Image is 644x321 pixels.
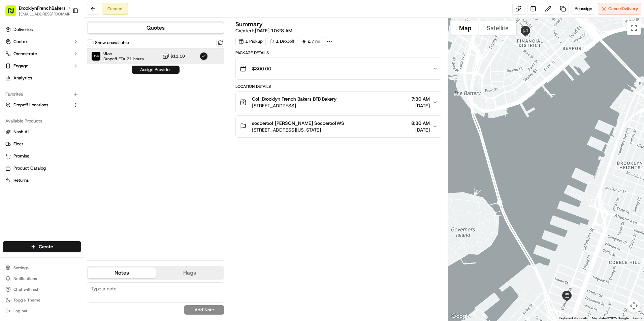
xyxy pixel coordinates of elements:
[235,84,442,89] div: Location Details
[13,63,28,69] span: Engage
[13,165,46,171] span: Product Catalog
[3,175,81,186] button: Returns
[450,312,472,321] a: Open this area in Google Maps (opens a new window)
[3,306,81,316] button: Log out
[103,56,144,62] span: Dropoff ETA 21 hours
[67,167,82,172] span: Pylon
[3,61,81,71] button: Engage
[7,7,20,20] img: Nash
[3,241,81,252] button: Create
[252,65,271,72] span: $300.00
[13,39,28,45] span: Control
[608,6,638,12] span: Cancel Delivery
[7,64,19,76] img: 1736555255976-a54dd68f-1ca7-489b-9aae-adbdc363a1c4
[451,21,479,35] button: Show street map
[3,295,81,305] button: Toggle Theme
[64,150,108,157] span: API Documentation
[3,36,81,47] button: Control
[7,151,12,156] div: 📗
[267,37,297,46] div: 1 Dropoff
[13,51,37,57] span: Orchestrate
[3,139,81,149] button: Fleet
[92,52,100,61] img: Uber
[627,21,641,35] button: Toggle fullscreen view
[13,308,27,314] span: Log out
[235,37,266,46] div: 1 Pickup
[13,177,29,183] span: Returns
[252,96,336,102] span: Col_Brooklyn French Bakers BFB Bakery
[14,64,26,76] img: 1724597045416-56b7ee45-8013-43a0-a6f9-03cb97ddad50
[3,163,81,174] button: Product Catalog
[236,58,442,79] button: $300.00
[3,116,81,127] div: Available Products
[13,153,29,159] span: Promise
[411,96,430,102] span: 7:30 AM
[115,66,123,74] button: Start new chat
[450,312,472,321] img: Google
[13,287,38,292] span: Chat with us!
[162,53,185,60] button: $11.10
[56,104,58,110] span: •
[13,129,29,135] span: Nash AI
[21,122,56,128] span: Klarizel Pensader
[30,71,93,76] div: We're available if you need us!
[13,276,37,281] span: Notifications
[95,40,129,46] label: Show unavailable
[13,141,23,147] span: Fleet
[572,3,595,15] button: Reassign
[559,316,588,321] button: Keyboard shortcuts
[411,127,430,133] span: [DATE]
[30,64,110,71] div: Start new chat
[21,104,55,110] span: [PERSON_NAME]
[411,102,430,109] span: [DATE]
[3,73,81,83] a: Analytics
[3,263,81,273] button: Settings
[299,37,323,46] div: 2.7 mi
[60,104,73,110] span: [DATE]
[252,127,344,133] span: [STREET_ADDRESS][US_STATE]
[3,151,81,162] button: Promise
[236,116,442,137] button: socceroof [PERSON_NAME] SocceroofWS[STREET_ADDRESS][US_STATE]8:30 AM[DATE]
[19,5,66,11] span: BrooklynFrenchBakers
[252,102,336,109] span: [STREET_ADDRESS]
[13,75,32,81] span: Analytics
[13,102,48,108] span: Dropoff Locations
[57,151,62,156] div: 💻
[5,153,78,159] a: Promise
[592,316,629,320] span: Map data ©2025 Google
[7,98,18,109] img: Nelly AZAMBRE
[13,265,29,271] span: Settings
[255,28,292,34] span: [DATE] 10:28 AM
[5,129,78,135] a: Nash AI
[7,27,123,38] p: Welcome 👋
[3,127,81,137] button: Nash AI
[156,267,224,278] button: Flags
[132,66,180,74] button: Assign Provider
[236,92,442,113] button: Col_Brooklyn French Bakers BFB Bakery[STREET_ADDRESS]7:30 AM[DATE]
[88,267,156,278] button: Notes
[39,243,53,250] span: Create
[54,148,111,160] a: 💻API Documentation
[18,43,121,50] input: Got a question? Start typing here...
[7,87,45,93] div: Past conversations
[104,86,123,94] button: See all
[3,48,81,59] button: Orchestrate
[3,89,81,100] div: Favorites
[575,6,592,12] span: Reassign
[235,27,292,34] span: Created:
[13,297,40,303] span: Toggle Theme
[88,23,224,33] button: Quotes
[3,24,81,35] a: Deliveries
[7,116,18,127] img: Klarizel Pensader
[3,3,70,19] button: BrooklynFrenchBakers[EMAIL_ADDRESS][DOMAIN_NAME]
[5,177,78,183] a: Returns
[3,285,81,294] button: Chat with us!
[13,150,52,157] span: Knowledge Base
[103,51,144,56] span: Uber
[13,123,19,128] img: 1736555255976-a54dd68f-1ca7-489b-9aae-adbdc363a1c4
[13,27,33,33] span: Deliveries
[3,100,81,110] button: Dropoff Locations
[19,11,73,17] button: [EMAIL_ADDRESS][DOMAIN_NAME]
[411,120,430,127] span: 8:30 AM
